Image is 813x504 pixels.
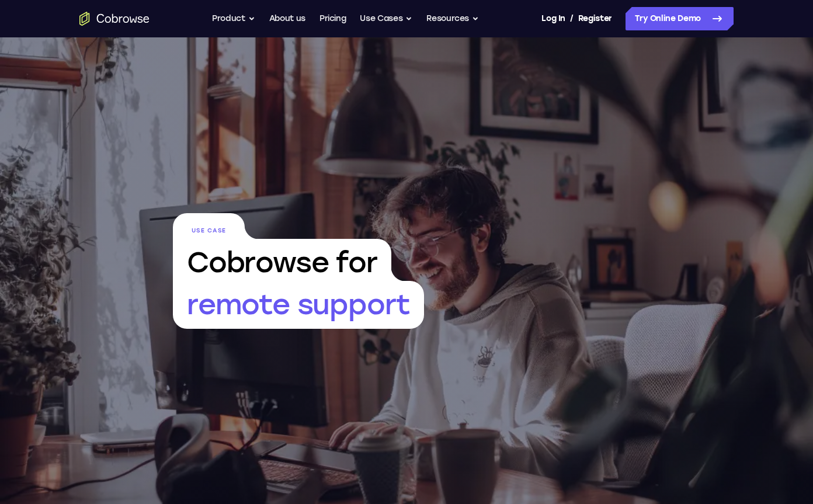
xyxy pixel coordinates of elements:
[570,12,574,26] span: /
[212,7,255,30] button: Product
[173,281,424,329] span: remote support
[578,7,612,30] a: Register
[79,12,150,26] a: Go to the home page
[173,213,245,239] span: Use Case
[173,239,391,281] span: Cobrowse for
[360,7,412,30] button: Use Cases
[626,7,734,30] a: Try Online Demo
[319,7,346,30] a: Pricing
[426,7,479,30] button: Resources
[269,7,305,30] a: About us
[541,7,565,30] a: Log In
